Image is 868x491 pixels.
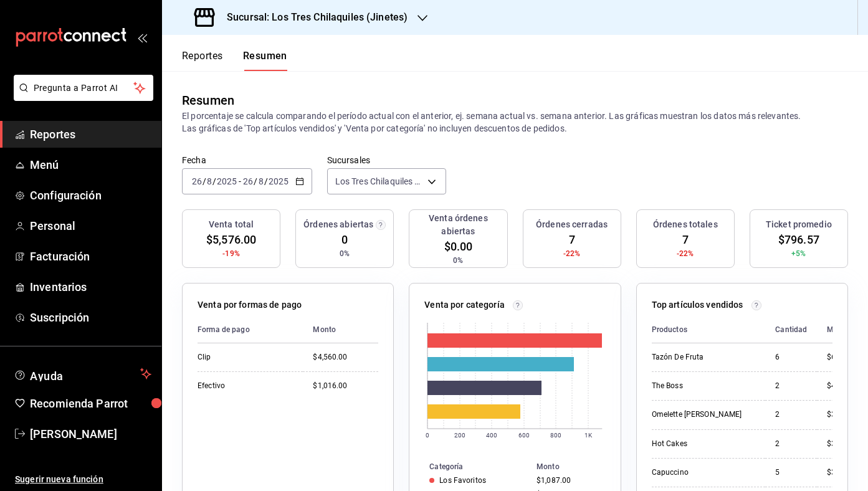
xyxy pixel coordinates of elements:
[30,156,151,173] span: Menú
[254,176,257,186] span: /
[791,248,806,259] span: +5%
[817,317,856,343] th: Monto
[340,248,350,259] span: 0%
[239,176,241,186] span: -
[550,432,561,439] text: 800
[206,176,212,186] input: --
[182,50,287,71] div: navigation tabs
[30,187,151,204] span: Configuración
[198,298,302,312] p: Venta por formas de pago
[652,467,756,478] div: Capuccino
[775,439,807,449] div: 2
[518,432,530,439] text: 600
[775,409,807,420] div: 2
[222,248,240,259] span: -19%
[827,467,856,478] div: $325.00
[439,476,486,485] div: Los Favoritos
[216,176,237,186] input: ----
[258,176,264,186] input: --
[30,426,151,442] span: [PERSON_NAME]
[203,176,206,186] span: /
[206,231,256,248] span: $5,576.00
[778,231,819,248] span: $796.57
[677,248,694,259] span: -22%
[766,218,832,231] h3: Ticket promedio
[584,432,593,439] text: 1K
[414,212,502,238] h3: Venta órdenes abiertas
[453,255,463,266] span: 0%
[217,10,408,25] h3: Sucursal: Los Tres Chilaquiles (Jinetes)
[212,176,216,186] span: /
[827,352,856,363] div: $654.00
[536,218,608,231] h3: Órdenes cerradas
[652,409,756,420] div: Omelette [PERSON_NAME]
[652,439,756,449] div: Hot Cakes
[182,50,223,71] button: Reportes
[486,432,497,439] text: 400
[303,317,378,343] th: Monto
[827,381,856,391] div: $470.00
[775,352,807,363] div: 6
[30,126,151,143] span: Reportes
[30,248,151,265] span: Facturación
[303,218,373,231] h3: Órdenes abiertas
[30,309,151,326] span: Suscripción
[827,409,856,420] div: $378.00
[242,176,254,186] input: --
[409,460,532,474] th: Categoría
[327,156,446,164] label: Sucursales
[537,476,601,485] div: $1,087.00
[765,317,817,343] th: Cantidad
[444,238,473,255] span: $0.00
[335,175,423,188] span: Los Tres Chilaquiles (Jinetes)
[424,298,505,312] p: Venta por categoría
[182,110,848,135] p: El porcentaje se calcula comparando el período actual con el anterior, ej. semana actual vs. sema...
[191,176,203,186] input: --
[182,156,312,164] label: Fecha
[9,90,153,103] a: Pregunta a Parrot AI
[182,91,234,110] div: Resumen
[652,317,766,343] th: Productos
[563,248,581,259] span: -22%
[198,317,303,343] th: Forma de pago
[426,432,429,439] text: 0
[30,366,135,381] span: Ayuda
[198,381,293,391] div: Efectivo
[652,352,756,363] div: Tazón De Fruta
[454,432,465,439] text: 200
[313,381,378,391] div: $1,016.00
[264,176,268,186] span: /
[313,352,378,363] div: $4,560.00
[341,231,348,248] span: 0
[198,352,293,363] div: Clip
[532,460,621,474] th: Monto
[653,218,718,231] h3: Órdenes totales
[827,439,856,449] div: $338.00
[652,298,743,312] p: Top artículos vendidos
[682,231,689,248] span: 7
[569,231,575,248] span: 7
[30,279,151,295] span: Inventarios
[14,75,153,101] button: Pregunta a Parrot AI
[30,217,151,234] span: Personal
[209,218,254,231] h3: Venta total
[137,32,147,42] button: open_drawer_menu
[15,473,151,486] span: Sugerir nueva función
[775,467,807,478] div: 5
[243,50,287,71] button: Resumen
[268,176,289,186] input: ----
[652,381,756,391] div: The Boss
[34,82,134,95] span: Pregunta a Parrot AI
[775,381,807,391] div: 2
[30,395,151,412] span: Recomienda Parrot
